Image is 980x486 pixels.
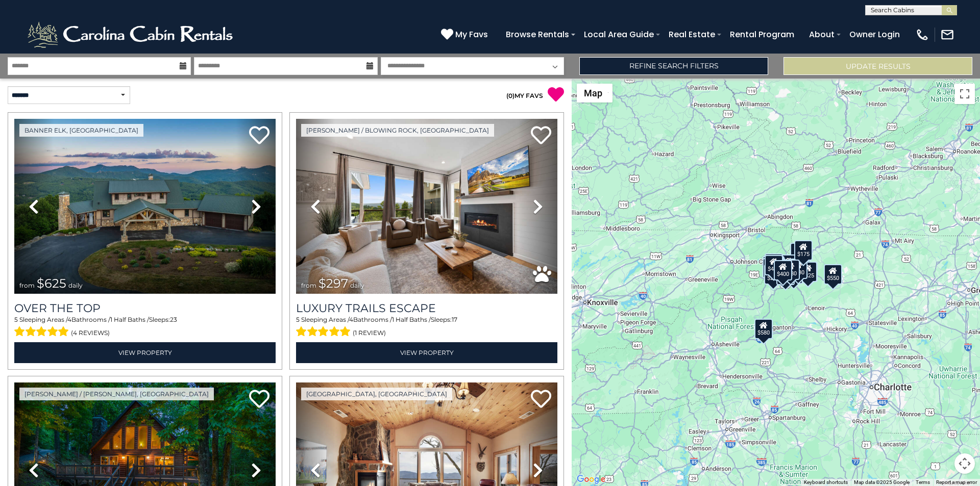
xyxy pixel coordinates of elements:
[577,84,612,103] button: Change map style
[854,479,910,485] span: Map data ©2025 Google
[940,28,954,42] img: mail-regular-white.png
[14,301,276,315] a: Over The Top
[301,124,494,137] a: [PERSON_NAME] / Blowing Rock, [GEOGRAPHIC_DATA]
[501,25,574,43] a: Browse Rentals
[764,264,782,284] div: $225
[776,264,795,285] div: $375
[506,92,514,99] span: ( )
[790,242,808,263] div: $175
[110,316,149,323] span: 1 Half Baths /
[531,125,551,147] a: Add to favorites
[664,25,720,43] a: Real Estate
[936,479,977,485] a: Report a map error
[455,28,488,41] span: My Favs
[763,258,781,278] div: $230
[754,318,773,339] div: $580
[844,25,905,43] a: Owner Login
[296,119,557,294] img: thumbnail_168695581.jpeg
[392,316,431,323] span: 1 Half Baths /
[794,240,813,261] div: $175
[19,124,143,137] a: Banner Elk, [GEOGRAPHIC_DATA]
[441,28,491,41] a: My Favs
[915,28,929,42] img: phone-regular-white.png
[579,25,659,43] a: Local Area Guide
[14,342,276,363] a: View Property
[14,315,276,340] div: Sleeping Areas / Bathrooms / Sleeps:
[350,282,364,289] span: daily
[37,276,66,291] span: $625
[296,315,557,340] div: Sleeping Areas / Bathrooms / Sleeps:
[579,57,768,75] a: Refine Search Filters
[916,479,930,485] a: Terms
[296,301,557,315] a: Luxury Trails Escape
[301,388,452,400] a: [GEOGRAPHIC_DATA], [GEOGRAPHIC_DATA]
[824,264,842,284] div: $550
[249,125,269,147] a: Add to favorites
[779,254,797,274] div: $349
[508,92,512,99] span: 0
[14,119,276,294] img: thumbnail_167153549.jpeg
[14,316,18,323] span: 5
[318,276,348,291] span: $297
[574,473,608,486] img: Google
[296,342,557,363] a: View Property
[349,316,353,323] span: 4
[574,473,608,486] a: Open this area in Google Maps (opens a new window)
[296,316,300,323] span: 5
[452,316,457,323] span: 17
[725,25,799,43] a: Rental Program
[170,316,177,323] span: 23
[774,260,792,280] div: $400
[804,25,840,43] a: About
[68,282,83,289] span: daily
[584,88,602,98] span: Map
[506,92,543,99] a: (0)MY FAVS
[781,259,800,279] div: $480
[804,479,848,486] button: Keyboard shortcuts
[954,84,975,104] button: Toggle fullscreen view
[799,262,817,282] div: $325
[765,253,783,273] div: $125
[301,282,316,289] span: from
[67,316,71,323] span: 4
[26,19,237,50] img: White-1-2.png
[765,255,783,275] div: $425
[353,326,386,340] span: (1 review)
[783,57,972,75] button: Update Results
[954,453,975,474] button: Map camera controls
[249,389,269,411] a: Add to favorites
[531,389,551,411] a: Add to favorites
[19,388,214,400] a: [PERSON_NAME] / [PERSON_NAME], [GEOGRAPHIC_DATA]
[19,282,35,289] span: from
[71,326,110,340] span: (4 reviews)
